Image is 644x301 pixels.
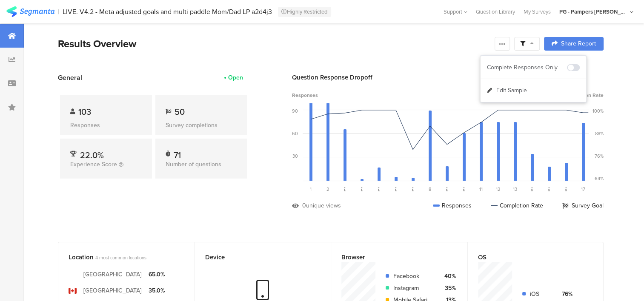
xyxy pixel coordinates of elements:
[83,286,142,295] div: [GEOGRAPHIC_DATA]
[6,6,54,17] img: segmanta logo
[326,186,329,193] span: 2
[149,270,165,279] div: 65.0%
[306,201,341,210] div: unique views
[70,121,142,130] div: Responses
[513,186,517,193] span: 13
[592,108,604,114] div: 100%
[559,8,627,16] div: PG - Pampers [PERSON_NAME]
[393,272,434,281] div: Facebook
[69,253,170,262] div: Location
[472,8,519,16] a: Question Library
[478,253,579,262] div: OS
[441,284,456,292] div: 35%
[561,41,596,47] span: Share Report
[278,7,331,17] div: Highly Restricted
[487,63,567,72] div: Complete Responses Only
[58,7,59,17] div: |
[393,284,434,292] div: Instagram
[78,105,91,118] span: 103
[149,286,165,295] div: 35.0%
[595,130,604,137] div: 88%
[519,8,555,16] a: My Surveys
[63,8,272,16] div: LIVE. V4.2 - Meta adjusted goals and multi paddle Mom/Dad LP a2d4j3
[175,105,185,118] span: 50
[433,201,472,210] div: Responses
[228,73,243,82] div: Open
[558,290,572,298] div: 76%
[80,149,104,162] span: 22.0%
[166,121,237,130] div: Survey completions
[292,130,298,137] div: 60
[479,186,483,193] span: 11
[581,186,585,193] span: 17
[429,186,431,193] span: 8
[530,290,551,298] div: iOS
[292,73,604,82] div: Question Response Dropoff
[292,108,298,114] div: 90
[292,91,318,99] span: Responses
[496,186,501,193] span: 12
[310,186,312,193] span: 1
[595,153,604,159] div: 76%
[205,253,307,262] div: Device
[441,272,456,281] div: 40%
[174,149,181,157] div: 71
[58,36,490,51] div: Results Overview
[595,175,604,182] div: 64%
[562,201,604,210] div: Survey Goal
[70,160,117,169] span: Experience Score
[166,160,221,169] span: Number of questions
[302,201,306,210] div: 0
[83,270,142,279] div: [GEOGRAPHIC_DATA]
[292,153,298,159] div: 30
[341,253,443,262] div: Browser
[95,254,146,261] span: 4 most common locations
[444,5,467,18] div: Support
[496,86,527,95] span: Edit Sample
[491,201,543,210] div: Completion Rate
[58,73,82,82] span: General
